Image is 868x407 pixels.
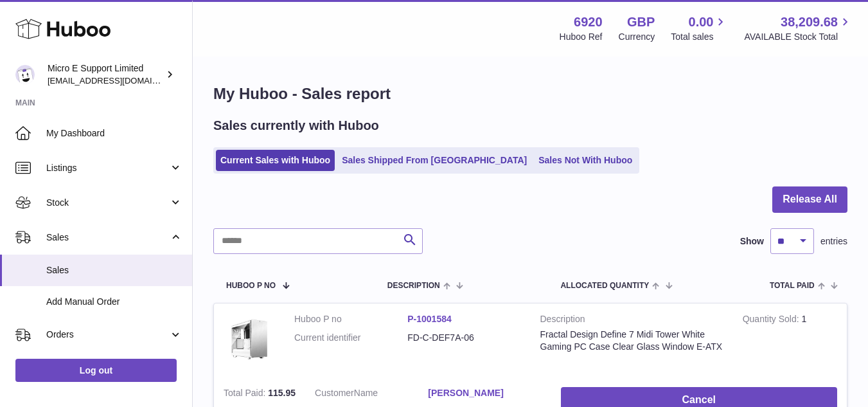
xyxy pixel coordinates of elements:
strong: GBP [627,14,655,31]
h2: Sales currently with Huboo [213,117,379,134]
button: Release All [772,186,847,213]
a: P-1001584 [407,314,452,324]
span: AVAILABLE Stock Total [744,31,853,43]
span: Sales [46,264,182,276]
span: Customer [315,388,354,398]
span: Sales [46,231,169,244]
span: Huboo P no [226,282,276,290]
span: 38,209.68 [781,14,838,31]
span: My Dashboard [46,127,182,140]
div: Micro E Support Limited [48,62,163,87]
div: Currency [619,31,655,43]
span: Total sales [671,31,728,43]
dt: Name [315,387,428,402]
a: Current Sales with Huboo [216,150,335,171]
span: entries [820,235,847,248]
span: Stock [46,197,169,209]
h1: My Huboo - Sales report [213,84,847,104]
div: Fractal Design Define 7 Midi Tower White Gaming PC Case Clear Glass Window E-ATX [540,329,723,353]
strong: Quantity Sold [743,314,802,327]
a: 0.00 Total sales [671,14,728,43]
label: Show [740,235,764,248]
img: contact@micropcsupport.com [15,65,35,84]
dt: Huboo P no [294,313,407,325]
strong: 6920 [574,14,603,31]
a: Sales Shipped From [GEOGRAPHIC_DATA] [337,150,531,171]
span: [EMAIL_ADDRESS][DOMAIN_NAME] [48,75,189,86]
img: $_57.JPG [224,313,275,365]
td: 1 [733,303,847,377]
span: Listings [46,162,169,174]
span: Orders [46,329,169,341]
dd: FD-C-DEF7A-06 [407,332,520,344]
span: Description [387,282,440,290]
dt: Current identifier [294,332,407,344]
div: Huboo Ref [560,31,603,43]
span: 115.95 [268,388,296,398]
span: Add Manual Order [46,296,182,308]
span: 0.00 [689,14,714,31]
strong: Total Paid [224,388,268,401]
strong: Description [540,313,723,329]
a: 38,209.68 AVAILABLE Stock Total [744,14,853,43]
a: [PERSON_NAME] [428,387,541,399]
a: Sales Not With Huboo [534,150,637,171]
span: Total paid [770,282,815,290]
span: ALLOCATED Quantity [560,282,649,290]
a: Log out [15,359,177,382]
